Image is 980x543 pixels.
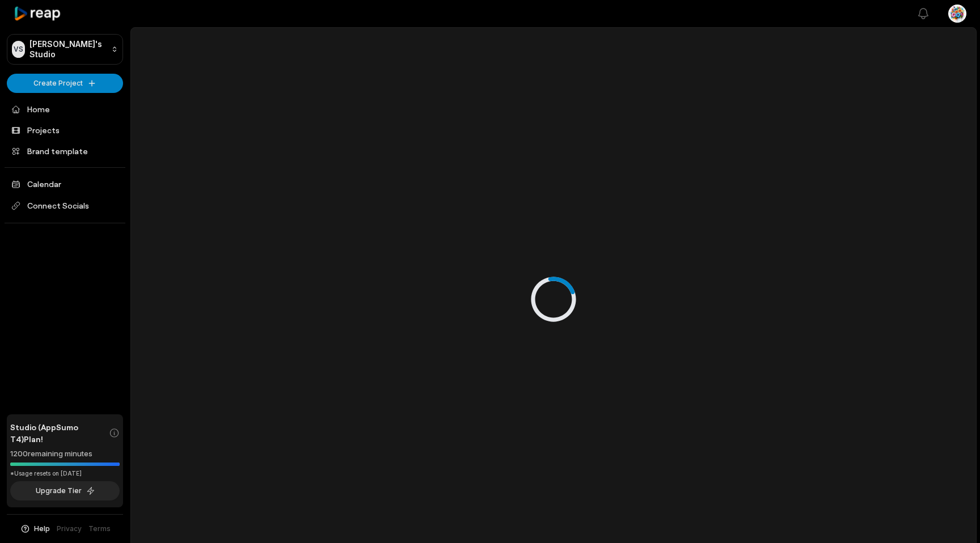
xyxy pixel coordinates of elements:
[10,481,120,500] button: Upgrade Tier
[12,41,25,58] div: VS
[7,142,123,160] a: Brand template
[88,524,111,534] a: Terms
[29,39,107,60] p: [PERSON_NAME]'s Studio
[7,196,123,216] span: Connect Socials
[7,121,123,139] a: Projects
[10,448,120,460] div: 1200 remaining minutes
[57,524,82,534] a: Privacy
[10,469,120,478] div: *Usage resets on [DATE]
[10,421,109,445] span: Studio (AppSumo T4) Plan!
[7,100,123,118] a: Home
[7,175,123,193] a: Calendar
[34,524,50,534] span: Help
[7,74,123,93] button: Create Project
[20,524,50,534] button: Help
